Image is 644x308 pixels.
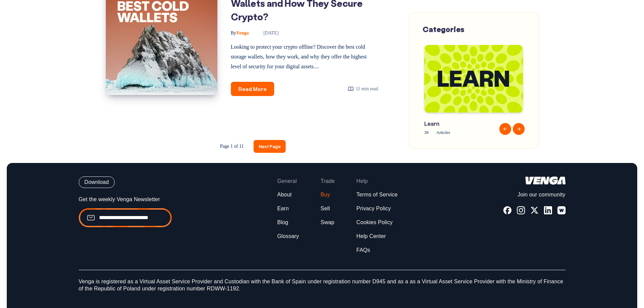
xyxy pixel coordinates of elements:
[503,191,566,198] p: Join our community
[356,205,391,212] a: Privacy Policy
[231,30,236,35] span: By
[423,24,464,34] span: Categories
[525,176,566,185] img: logo-white.44ec9dbf8c34425cc70677c5f5c19bda.svg
[277,219,288,226] a: Blog
[356,178,368,185] span: Help
[277,191,292,198] a: About
[231,42,378,71] p: Looking to protect your crypto offline? Discover the best cold storage wallets, how they work, an...
[499,123,511,135] button: Previous
[424,128,487,136] span: 39 Articles
[356,219,392,226] a: Cookies Policy
[254,140,286,152] a: Next Page
[513,123,525,135] button: Next
[254,30,279,35] time: [DATE]
[79,270,566,292] p: Venga is registered as a Virtual Asset Service Provider and Custodian with the Bank of Spain unde...
[277,178,297,185] span: General
[356,191,398,198] a: Terms of Service
[320,205,330,212] a: Sell
[320,191,330,198] a: Buy
[79,176,115,188] button: Download
[79,196,172,203] p: Get the weekly Venga Newsletter
[356,247,370,254] a: FAQs
[356,233,386,240] a: Help Center
[320,178,335,185] span: Trade
[231,30,250,35] a: ByVenga
[277,205,289,212] a: Earn
[277,233,299,240] a: Glossary
[87,214,95,222] img: email.99ba089774f55247b4fc38e1d8603778.svg
[320,219,334,226] a: Swap
[231,82,274,96] a: Read More
[424,119,487,127] span: Learn
[215,140,249,152] span: Page 1 of 11
[231,30,249,35] span: Venga
[424,45,523,112] img: Blog-Tag-Cover---Learn.png
[348,85,378,93] div: 11 min read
